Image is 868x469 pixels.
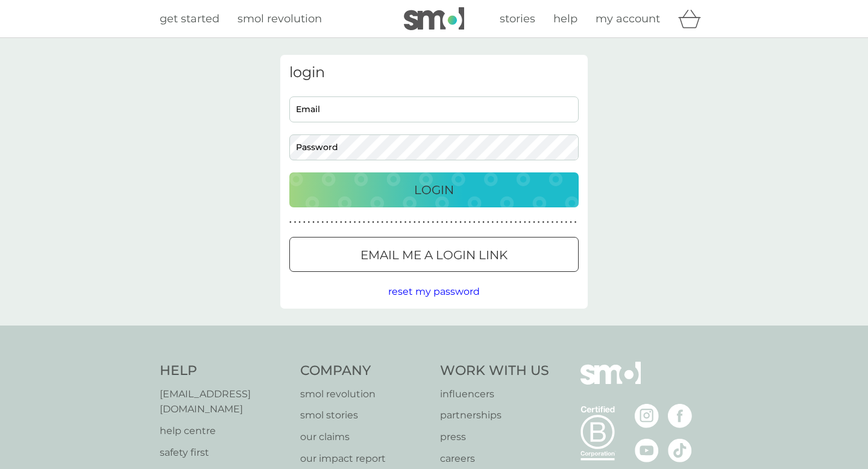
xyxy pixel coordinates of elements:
[300,362,429,380] h4: Company
[529,219,531,225] p: ●
[303,219,306,225] p: ●
[596,12,660,25] span: my account
[345,219,347,225] p: ●
[553,10,577,28] a: help
[450,219,453,225] p: ●
[459,219,462,225] p: ●
[358,219,360,225] p: ●
[445,219,448,225] p: ●
[668,438,692,462] img: visit the smol Tiktok page
[289,237,579,272] button: Email me a login link
[300,408,429,423] a: smol stories
[340,219,342,225] p: ●
[300,451,429,467] a: our impact report
[368,219,370,225] p: ●
[400,219,402,225] p: ●
[440,362,549,380] h4: Work With Us
[300,429,429,445] a: our claims
[440,429,549,445] a: press
[519,219,521,225] p: ●
[331,219,333,225] p: ●
[478,219,480,225] p: ●
[436,219,439,225] p: ●
[553,12,577,25] span: help
[414,180,454,200] p: Login
[382,219,384,225] p: ●
[160,10,219,28] a: get started
[574,219,577,225] p: ●
[561,219,563,225] p: ●
[335,219,338,225] p: ●
[160,423,288,439] a: help centre
[565,219,568,225] p: ●
[668,404,692,428] img: visit the smol Facebook page
[440,386,549,402] a: influencers
[500,10,535,28] a: stories
[289,172,579,207] button: Login
[326,219,329,225] p: ●
[388,286,480,297] span: reset my password
[414,219,416,225] p: ●
[294,219,297,225] p: ●
[160,362,288,380] h4: Help
[505,219,508,225] p: ●
[570,219,572,225] p: ●
[363,219,365,225] p: ●
[321,219,324,225] p: ●
[487,219,489,225] p: ●
[468,219,471,225] p: ●
[300,386,429,402] a: smol revolution
[538,219,540,225] p: ●
[409,219,411,225] p: ●
[515,219,517,225] p: ●
[377,219,379,225] p: ●
[237,10,322,28] a: smol revolution
[298,219,301,225] p: ●
[552,219,554,225] p: ●
[418,219,421,225] p: ●
[360,245,508,265] p: Email me a login link
[501,219,503,225] p: ●
[580,362,641,403] img: smol
[372,219,374,225] p: ●
[391,219,393,225] p: ●
[556,219,558,225] p: ●
[388,284,480,300] button: reset my password
[308,219,310,225] p: ●
[237,12,322,25] span: smol revolution
[160,386,288,417] a: [EMAIL_ADDRESS][DOMAIN_NAME]
[678,7,708,31] div: basket
[160,445,288,461] a: safety first
[317,219,319,225] p: ●
[404,219,407,225] p: ●
[349,219,351,225] p: ●
[500,12,535,25] span: stories
[289,64,579,81] h3: login
[635,404,659,428] img: visit the smol Instagram page
[312,219,315,225] p: ●
[496,219,498,225] p: ●
[441,219,444,225] p: ●
[596,10,660,28] a: my account
[542,219,544,225] p: ●
[482,219,485,225] p: ●
[289,219,292,225] p: ●
[386,219,388,225] p: ●
[635,438,659,462] img: visit the smol Youtube page
[440,451,549,467] a: careers
[455,219,458,225] p: ●
[524,219,526,225] p: ●
[404,7,464,30] img: smol
[440,408,549,423] a: partnerships
[423,219,425,225] p: ●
